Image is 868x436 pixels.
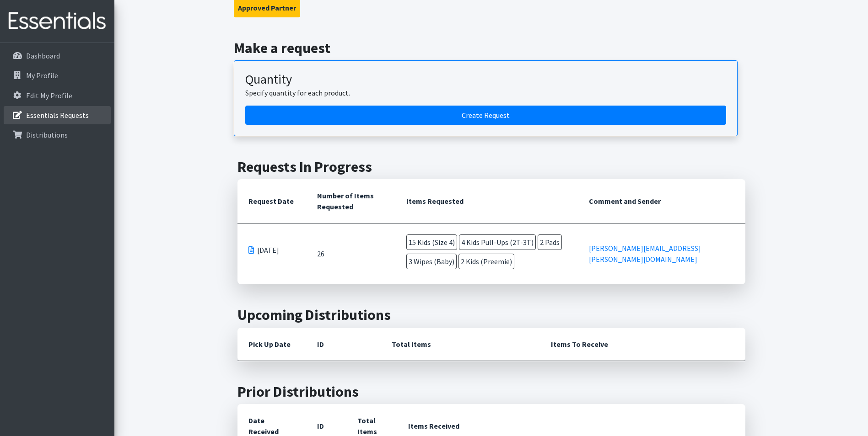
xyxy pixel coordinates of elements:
a: Edit My Profile [4,86,111,105]
th: Number of Items Requested [306,179,395,223]
th: Pick Up Date [237,328,306,361]
h2: Requests In Progress [237,158,745,175]
p: Dashboard [26,51,60,60]
th: Request Date [237,179,306,223]
h2: Make a request [234,39,749,57]
h2: Upcoming Distributions [237,306,745,324]
a: Dashboard [4,47,111,65]
span: [DATE] [257,245,279,255]
a: Distributions [4,126,111,144]
p: Specify quantity for each product. [245,87,726,98]
span: 3 Wipes (Baby) [406,254,457,269]
img: HumanEssentials [4,6,111,37]
p: Distributions [26,130,68,139]
span: 15 Kids (Size 4) [406,234,457,250]
a: [PERSON_NAME][EMAIL_ADDRESS][PERSON_NAME][DOMAIN_NAME] [589,244,701,264]
th: Comment and Sender [578,179,745,223]
h2: Prior Distributions [237,383,745,400]
a: Create a request by quantity [245,106,726,125]
h3: Quantity [245,72,726,87]
a: My Profile [4,66,111,85]
span: 4 Kids Pull-Ups (2T-3T) [459,234,536,250]
p: Edit My Profile [26,91,72,100]
th: Items Requested [395,179,578,223]
p: Essentials Requests [26,111,89,120]
th: ID [306,328,381,361]
a: Essentials Requests [4,106,111,124]
td: 26 [306,223,395,284]
th: Total Items [381,328,540,361]
span: 2 Kids (Preemie) [458,254,514,269]
p: My Profile [26,71,58,80]
span: 2 Pads [538,234,562,250]
th: Items To Receive [540,328,745,361]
